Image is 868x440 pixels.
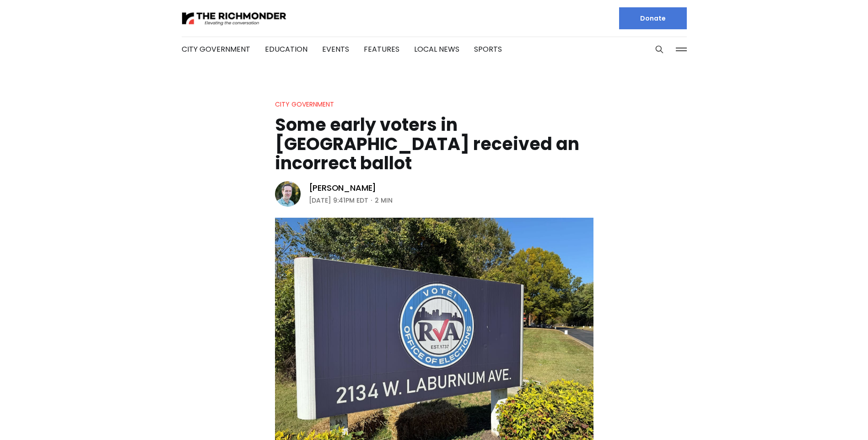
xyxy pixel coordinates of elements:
span: 2 min [375,195,393,206]
a: [PERSON_NAME] [309,182,377,193]
time: [DATE] 9:41PM EDT [309,195,368,206]
a: City Government [275,100,334,109]
img: Michael Phillips [275,181,301,207]
a: Local News [414,44,459,54]
a: City Government [182,44,250,54]
iframe: portal-trigger [791,395,868,440]
a: Donate [619,7,687,29]
a: Features [364,44,399,54]
button: Search this site [652,43,666,56]
a: Events [322,44,349,54]
a: Education [265,44,307,54]
h1: Some early voters in [GEOGRAPHIC_DATA] received an incorrect ballot [275,115,593,173]
a: Sports [474,44,502,54]
img: The Richmonder [182,11,287,27]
